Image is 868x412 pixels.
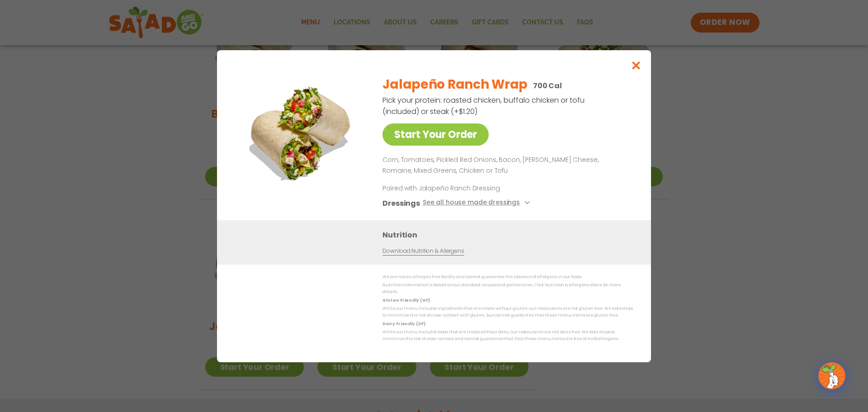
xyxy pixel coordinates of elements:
[382,229,637,240] h3: Nutrition
[382,155,629,176] p: Corn, Tomatoes, Pickled Red Onions, Bacon, [PERSON_NAME] Cheese, Romaine, Mixed Greens, Chicken o...
[382,183,550,193] p: Paired with Jalapeño Ranch Dressing
[382,274,633,280] p: We are not an allergen free facility and cannot guarantee the absence of allergens in our foods.
[622,50,651,81] button: Close modal
[423,197,533,208] button: See all house made dressings
[382,321,425,326] strong: Dairy Friendly (DF)
[382,282,633,296] p: Nutrition information is based on our standard recipes and portion sizes. Click Nutrition & Aller...
[237,68,364,195] img: Featured product photo for Jalapeño Ranch Wrap
[382,197,420,208] h3: Dressings
[382,95,586,117] p: Pick your protein: roasted chicken, buffalo chicken or tofu (included) or steak (+$1.20)
[819,363,844,388] img: wpChatIcon
[382,75,528,94] h2: Jalapeño Ranch Wrap
[382,305,633,319] p: While our menu includes ingredients that are made without gluten, our restaurants are not gluten ...
[382,123,489,146] a: Start Your Order
[533,80,562,91] p: 700 Cal
[382,297,429,303] strong: Gluten Friendly (GF)
[382,329,633,343] p: While our menu includes foods that are made without dairy, our restaurants are not dairy free. We...
[382,246,464,255] a: Download Nutrition & Allergens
